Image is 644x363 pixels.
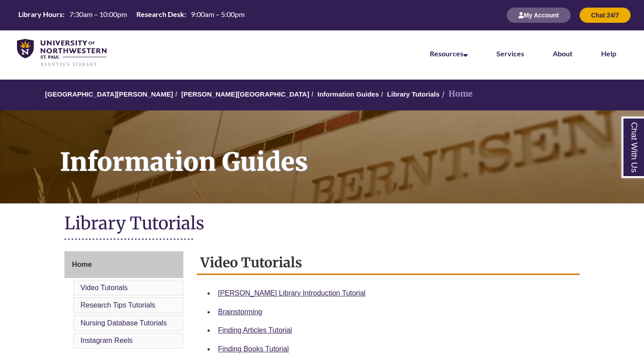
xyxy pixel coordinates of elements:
[387,90,440,98] a: Library Tutorials
[80,284,128,291] a: Video Tutorials
[580,8,631,23] button: Chat 24/7
[181,90,309,98] a: [PERSON_NAME][GEOGRAPHIC_DATA]
[69,10,127,18] span: 7:30am – 10:00pm
[218,345,289,353] a: Finding Books Tutorial
[218,289,366,297] a: [PERSON_NAME] Library Introduction Tutorial
[496,49,524,58] a: Services
[191,10,245,18] span: 9:00am – 5:00pm
[45,90,173,98] a: [GEOGRAPHIC_DATA][PERSON_NAME]
[72,261,92,268] span: Home
[80,337,133,344] a: Instagram Reels
[17,39,106,67] img: UNWSP Library Logo
[64,212,580,236] h1: Library Tutorials
[15,9,248,21] table: Hours Today
[440,88,473,101] li: Home
[80,319,167,327] a: Nursing Database Tutorials
[64,251,183,350] div: Guide Page Menu
[507,11,571,19] a: My Account
[133,9,187,19] th: Research Desk:
[15,9,66,19] th: Library Hours:
[197,251,580,275] h2: Video Tutorials
[580,11,631,19] a: Chat 24/7
[601,49,616,58] a: Help
[507,8,571,23] button: My Account
[430,49,468,58] a: Resources
[15,9,248,21] a: Hours Today
[50,110,644,192] h1: Information Guides
[218,308,263,316] a: Brainstorming
[64,251,183,278] a: Home
[80,301,155,309] a: Research Tips Tutorials
[318,90,379,98] a: Information Guides
[218,326,292,334] a: Finding Articles Tutorial
[553,49,572,58] a: About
